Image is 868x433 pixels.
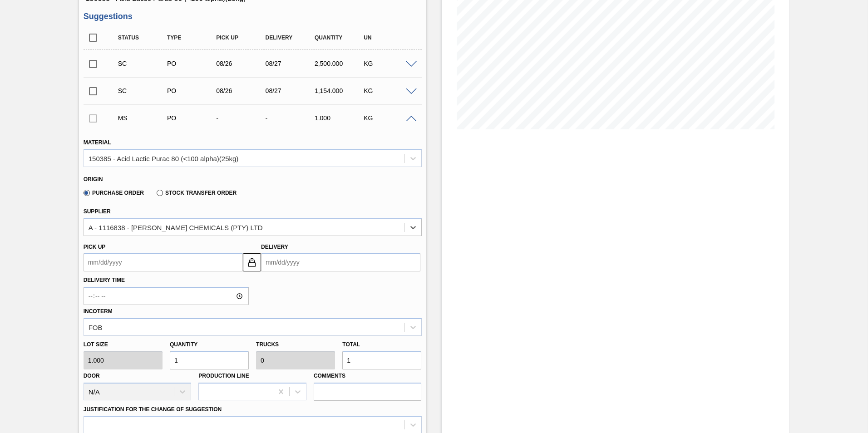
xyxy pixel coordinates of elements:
[84,274,249,287] label: Delivery Time
[116,87,171,94] div: Suggestion Created
[312,34,367,41] div: Quantity
[214,60,269,67] div: 08/26/2025
[312,60,367,67] div: 2,500.000
[165,87,220,94] div: Purchase order
[247,257,257,268] img: locked
[263,87,318,94] div: 08/27/2025
[312,87,367,94] div: 1,154.000
[84,176,103,182] label: Origin
[261,253,420,271] input: mm/dd/yyyy
[165,60,220,67] div: Purchase order
[116,114,171,122] div: Manual Suggestion
[84,12,422,21] h3: Suggestions
[263,114,318,122] div: -
[263,34,318,41] div: Delivery
[116,34,171,41] div: Status
[361,60,416,67] div: KG
[243,253,261,271] button: locked
[89,323,103,331] div: FOB
[89,154,239,162] div: 150385 - Acid Lactic Purac 80 (<100 alpha)(25kg)
[198,373,249,379] label: Production Line
[261,244,288,250] label: Delivery
[170,341,197,348] label: Quantity
[84,308,113,315] label: Incoterm
[89,223,263,231] div: A - 1116838 - [PERSON_NAME] CHEMICALS (PTY) LTD
[84,406,222,413] label: Justification for the Change of Suggestion
[116,60,171,67] div: Suggestion Created
[361,34,416,41] div: UN
[84,373,100,379] label: Door
[84,139,111,146] label: Material
[84,244,106,250] label: Pick up
[84,253,243,271] input: mm/dd/yyyy
[214,87,269,94] div: 08/26/2025
[157,190,237,196] label: Stock Transfer Order
[314,369,422,383] label: Comments
[361,114,416,122] div: KG
[165,34,220,41] div: Type
[256,341,279,348] label: Trucks
[214,114,269,122] div: -
[263,60,318,67] div: 08/27/2025
[84,208,111,215] label: Supplier
[165,114,220,122] div: Purchase order
[342,341,360,348] label: Total
[361,87,416,94] div: KG
[84,338,163,351] label: Lot size
[214,34,269,41] div: Pick up
[84,190,144,196] label: Purchase Order
[312,114,367,122] div: 1.000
